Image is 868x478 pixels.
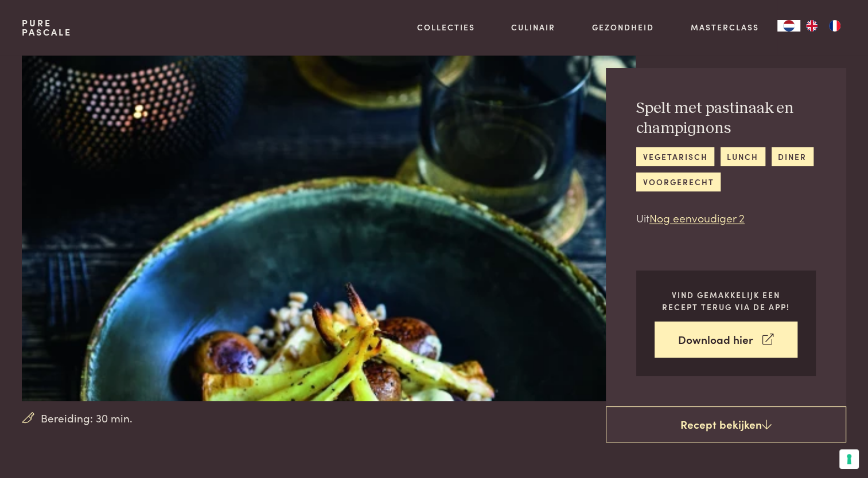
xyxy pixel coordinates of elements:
a: Culinair [511,21,555,33]
a: Gezondheid [592,21,654,33]
a: FR [823,20,846,32]
a: voorgerecht [636,173,721,191]
a: Masterclass [691,21,759,33]
a: vegetarisch [636,147,714,166]
p: Uit [636,210,816,226]
a: Download hier [655,322,797,358]
a: diner [772,147,813,166]
img: Spelt met pastinaak en champignons [22,33,635,401]
a: PurePascale [22,18,72,37]
a: EN [800,20,823,32]
a: Recept bekijken [606,406,846,443]
aside: Language selected: Nederlands [777,20,846,32]
h2: Spelt met pastinaak en champignons [636,99,816,138]
p: Vind gemakkelijk een recept terug via de app! [655,289,797,312]
a: lunch [721,147,765,166]
ul: Language list [800,20,846,32]
span: Bereiding: 30 min. [41,410,133,426]
a: Nog eenvoudiger 2 [649,210,745,225]
div: Language [777,20,800,32]
a: NL [777,20,800,32]
a: Collecties [417,21,475,33]
button: Uw voorkeuren voor toestemming voor trackingtechnologieën [839,449,859,469]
